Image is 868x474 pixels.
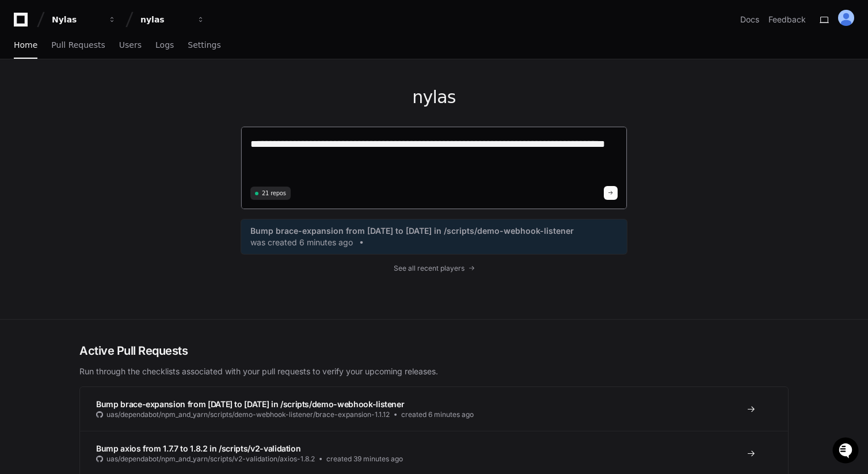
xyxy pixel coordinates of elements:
span: Settings [188,41,220,48]
span: Pull Requests [51,41,105,48]
p: Run through the checklists associated with your pull requests to verify your upcoming releases. [79,366,789,377]
button: nylas [136,9,210,30]
span: Bump brace-expansion from [DATE] to [DATE] in /scripts/demo-webhook-listener [96,399,404,409]
div: We're available if you need us! [39,97,146,107]
span: 21 repos [262,189,286,198]
span: created 6 minutes ago [401,410,474,419]
iframe: Open customer support [831,436,862,467]
a: Home [14,32,37,59]
a: See all recent players [241,264,627,273]
button: Start new chat [196,89,210,103]
h1: nylas [241,87,627,108]
span: Home [14,41,37,48]
span: Logs [155,41,174,48]
a: Pull Requests [51,32,105,59]
img: ALV-UjUf_uvQDLQblFsaEXgezeouugehySh02_WqWquImCIclL0JUoZddtNw0CFpwTmVZIwZB7D0c_-1MdF3iw_E6GrHiBa1R... [838,10,854,26]
button: Feedback [768,14,806,25]
span: Pylon [115,121,139,130]
span: uas/dependabot/npm_and_yarn/scripts/v2-validation/axios-1.8.2 [106,454,315,464]
a: Settings [188,32,220,59]
button: Nylas [47,9,121,30]
div: nylas [140,14,190,25]
div: Start new chat [39,86,189,97]
a: Docs [740,14,759,25]
span: Users [119,41,142,48]
div: Welcome [12,46,210,65]
span: See all recent players [394,264,465,273]
a: Bump brace-expansion from [DATE] to [DATE] in /scripts/demo-webhook-listenerwas created 6 minutes... [250,225,618,248]
a: Logs [155,32,174,59]
span: created 39 minutes ago [326,454,403,464]
a: Powered byPylon [81,120,139,130]
img: PlayerZero [12,12,35,35]
span: was created 6 minutes ago [250,237,353,248]
img: 1736555170064-99ba0984-63c1-480f-8ee9-699278ef63ed [12,86,32,107]
span: Bump axios from 1.7.7 to 1.8.2 in /scripts/v2-validation [96,443,300,453]
h2: Active Pull Requests [79,343,789,359]
a: Users [119,32,142,59]
span: uas/dependabot/npm_and_yarn/scripts/demo-webhook-listener/brace-expansion-1.1.12 [106,410,390,419]
span: Bump brace-expansion from [DATE] to [DATE] in /scripts/demo-webhook-listener [250,225,574,237]
div: Nylas [52,14,101,25]
a: Bump brace-expansion from [DATE] to [DATE] in /scripts/demo-webhook-listeneruas/dependabot/npm_an... [80,387,788,431]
